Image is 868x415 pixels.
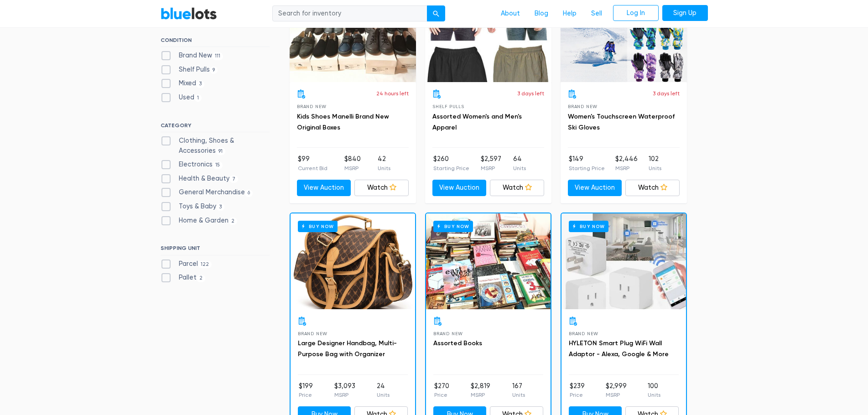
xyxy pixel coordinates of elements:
[297,180,351,196] a: View Auction
[653,89,680,98] p: 3 days left
[161,160,223,170] label: Electronics
[517,89,544,98] p: 3 days left
[433,331,463,336] span: Brand New
[161,273,206,283] label: Pallet
[197,275,206,282] span: 2
[298,164,327,172] p: Current Bid
[161,122,270,132] h6: CATEGORY
[606,381,627,399] li: $2,999
[570,391,585,399] p: Price
[376,89,409,98] p: 24 hours left
[354,180,409,196] a: Watch
[378,154,390,172] li: 42
[570,381,585,399] li: $239
[569,154,605,172] li: $149
[198,261,212,268] span: 122
[433,154,469,172] li: $260
[606,391,627,399] p: MSRP
[513,154,526,172] li: 64
[568,104,598,109] span: Brand New
[161,65,218,75] label: Shelf Pulls
[613,5,659,21] a: Log In
[377,381,390,399] li: 24
[481,154,501,172] li: $2,597
[213,161,223,169] span: 15
[229,176,239,183] span: 7
[434,381,449,399] li: $270
[377,391,390,399] p: Units
[298,339,397,358] a: Large Designer Handbag, Multi-Purpose Bag with Organizer
[298,221,338,232] h6: Buy Now
[648,381,660,399] li: 100
[291,213,415,309] a: Buy Now
[161,202,225,212] label: Toys & Baby
[561,213,686,309] a: Buy Now
[471,381,490,399] li: $2,819
[194,94,202,102] span: 1
[161,78,205,88] label: Mixed
[161,7,217,20] a: BlueLots
[297,104,327,109] span: Brand New
[161,93,202,103] label: Used
[216,148,226,155] span: 91
[216,203,225,211] span: 3
[161,216,238,226] label: Home & Garden
[298,331,327,336] span: Brand New
[299,381,313,399] li: $199
[481,164,501,172] p: MSRP
[334,391,355,399] p: MSRP
[432,180,487,196] a: View Auction
[161,136,270,156] label: Clothing, Shoes & Accessories
[512,381,525,399] li: 167
[471,391,490,399] p: MSRP
[229,218,238,225] span: 2
[625,180,680,196] a: Watch
[378,164,390,172] p: Units
[568,180,622,196] a: View Auction
[569,164,605,172] p: Starting Price
[569,331,598,336] span: Brand New
[334,381,355,399] li: $3,093
[432,113,522,131] a: Assorted Women's and Men's Apparel
[513,164,526,172] p: Units
[161,187,253,197] label: General Merchandise
[433,164,469,172] p: Starting Price
[662,5,708,21] a: Sign Up
[569,221,608,232] h6: Buy Now
[210,67,218,74] span: 9
[245,190,253,197] span: 6
[527,5,556,22] a: Blog
[212,52,223,60] span: 111
[344,154,361,172] li: $840
[161,174,239,184] label: Health & Beauty
[490,180,544,196] a: Watch
[299,391,313,399] p: Price
[649,154,661,172] li: 102
[615,164,638,172] p: MSRP
[433,221,473,232] h6: Buy Now
[568,113,675,131] a: Women's Touchscreen Waterproof Ski Gloves
[161,37,270,47] h6: CONDITION
[584,5,609,22] a: Sell
[569,339,669,358] a: HYLETON Smart Plug WiFi Wall Adaptor - Alexa, Google & More
[434,391,449,399] p: Price
[272,5,427,22] input: Search for inventory
[344,164,361,172] p: MSRP
[161,259,212,269] label: Parcel
[298,154,327,172] li: $99
[648,391,660,399] p: Units
[512,391,525,399] p: Units
[649,164,661,172] p: Units
[196,81,205,88] span: 3
[433,339,482,347] a: Assorted Books
[297,113,389,131] a: Kids Shoes Manelli Brand New Original Boxes
[161,245,270,255] h6: SHIPPING UNIT
[494,5,527,22] a: About
[432,104,464,109] span: Shelf Pulls
[161,51,223,61] label: Brand New
[615,154,638,172] li: $2,446
[426,213,551,309] a: Buy Now
[556,5,584,22] a: Help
